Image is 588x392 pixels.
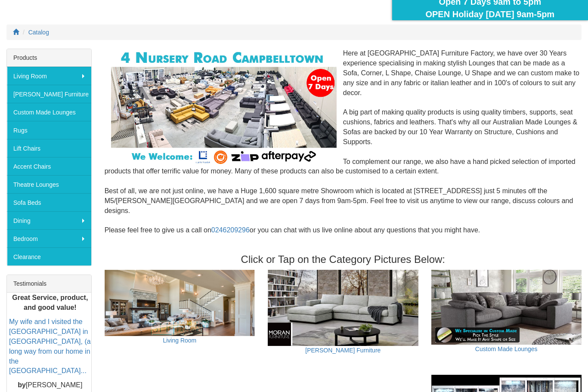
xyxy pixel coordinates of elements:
a: 0246209296 [211,226,250,234]
a: Accent Chairs [7,157,91,175]
b: by [18,381,26,389]
b: Great Service, product, and good value! [12,294,88,312]
a: Living Room [7,67,91,85]
img: Custom Made Lounges [431,270,582,345]
a: [PERSON_NAME] Furniture [7,85,91,103]
a: Living Room [163,337,196,344]
a: Lift Chairs [7,139,91,157]
a: Sofa Beds [7,193,91,211]
a: Clearance [7,247,91,265]
a: Bedroom [7,229,91,247]
img: Moran Furniture [268,270,418,346]
a: Rugs [7,121,91,139]
a: Custom Made Lounges [475,346,538,352]
a: My wife and I visited the [GEOGRAPHIC_DATA] in [GEOGRAPHIC_DATA], (a long way from our home in th... [9,318,91,374]
div: Here at [GEOGRAPHIC_DATA] Furniture Factory, we have over 30 Years experience specialising in mak... [105,49,582,245]
a: [PERSON_NAME] Furniture [305,347,381,354]
p: [PERSON_NAME] [9,380,91,390]
a: Theatre Lounges [7,175,91,193]
a: Dining [7,211,91,229]
a: Catalog [28,29,49,36]
a: Custom Made Lounges [7,103,91,121]
div: Products [7,49,91,67]
h3: Click or Tap on the Category Pictures Below: [105,254,582,265]
img: Living Room [105,270,255,336]
div: Testimonials [7,275,91,293]
img: Corner Modular Lounges [111,49,337,166]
